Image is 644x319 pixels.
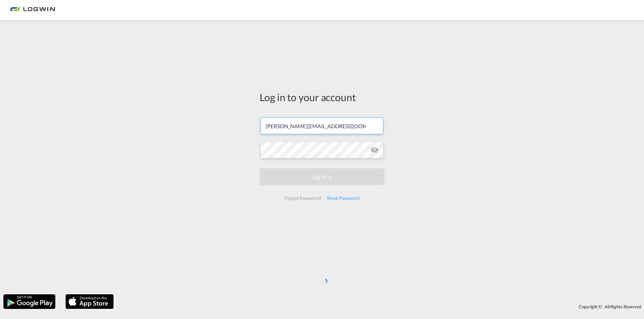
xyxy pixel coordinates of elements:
[324,192,362,204] div: Reset Password
[371,146,379,154] md-icon: icon-eye-off
[260,117,383,134] input: Enter email/phone number
[65,294,114,310] img: apple.png
[3,294,56,310] img: google.png
[260,168,384,185] button: LOGIN
[260,90,384,104] div: Log in to your account
[117,301,644,312] div: Copyright © . All Rights Reserved
[10,3,55,18] img: bc73a0e0d8c111efacd525e4c8ad7d32.png
[282,192,324,204] div: Forgot Password?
